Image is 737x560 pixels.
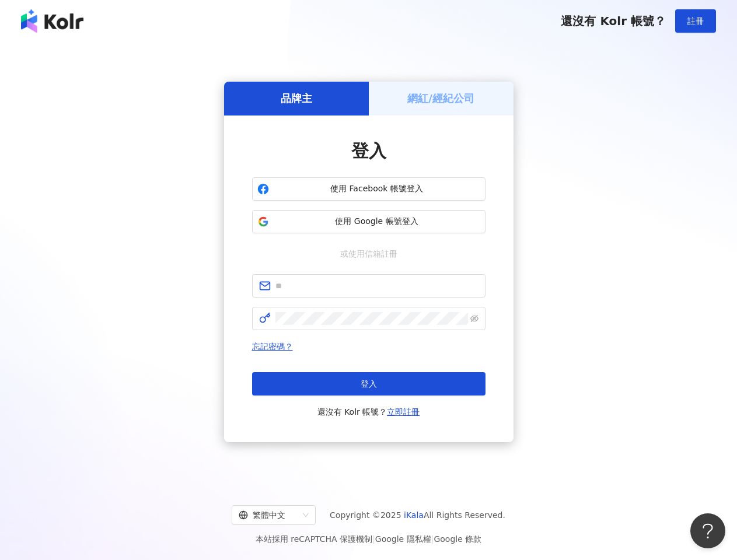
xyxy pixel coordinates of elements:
[404,510,424,520] a: iKala
[252,210,485,233] button: 使用 Google 帳號登入
[21,9,83,33] img: logo
[407,91,474,106] h5: 網紅/經紀公司
[387,407,420,416] a: 立即註冊
[431,534,434,544] span: |
[675,9,716,33] button: 註冊
[687,16,704,26] span: 註冊
[330,508,505,522] span: Copyright © 2025 All Rights Reserved.
[274,183,480,195] span: 使用 Facebook 帳號登入
[372,534,375,544] span: |
[561,14,666,28] span: 還沒有 Kolr 帳號？
[252,177,485,201] button: 使用 Facebook 帳號登入
[470,314,478,323] span: eye-invisible
[375,534,431,544] a: Google 隱私權
[317,405,420,419] span: 還沒有 Kolr 帳號？
[239,506,298,524] div: 繁體中文
[256,532,481,546] span: 本站採用 reCAPTCHA 保護機制
[281,91,312,106] h5: 品牌主
[361,379,377,388] span: 登入
[332,247,406,260] span: 或使用信箱註冊
[252,372,485,395] button: 登入
[351,141,386,161] span: 登入
[690,513,725,548] iframe: Help Scout Beacon - Open
[252,342,293,351] a: 忘記密碼？
[274,216,480,228] span: 使用 Google 帳號登入
[434,534,481,544] a: Google 條款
